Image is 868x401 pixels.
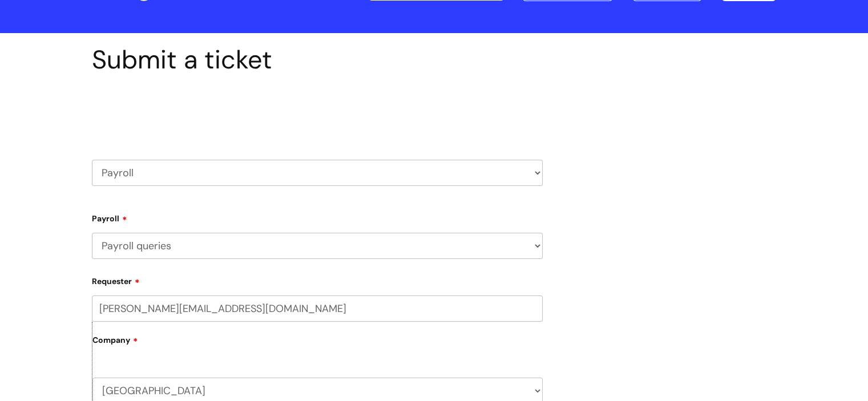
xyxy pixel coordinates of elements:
label: Requester [92,273,543,286]
input: Email [92,295,543,322]
h1: Submit a ticket [92,44,543,75]
label: Company [92,331,543,357]
h2: Select issue type [92,102,543,123]
label: Payroll [92,210,543,224]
